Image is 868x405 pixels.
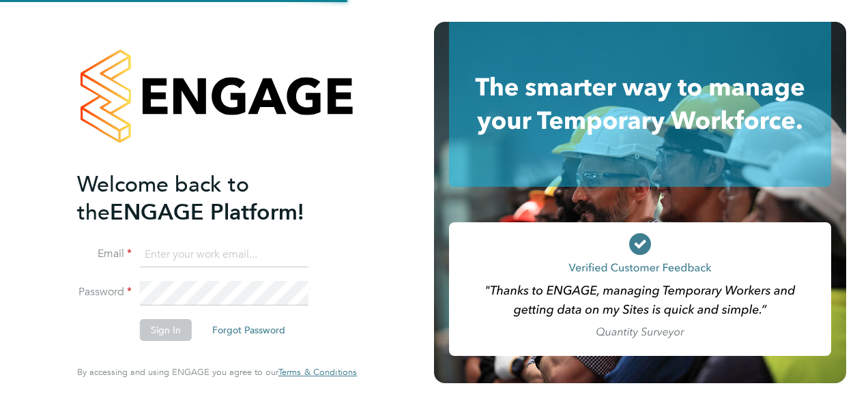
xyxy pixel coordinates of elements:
button: Forgot Password [201,319,296,341]
label: Email [77,247,132,261]
a: Terms & Conditions [278,367,357,378]
span: Terms & Conditions [278,366,357,378]
input: Enter your work email... [140,243,308,267]
button: Sign In [140,319,192,341]
span: Welcome back to the [77,171,249,226]
label: Password [77,285,132,299]
h2: ENGAGE Platform! [77,170,343,226]
span: By accessing and using ENGAGE you agree to our [77,366,357,378]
